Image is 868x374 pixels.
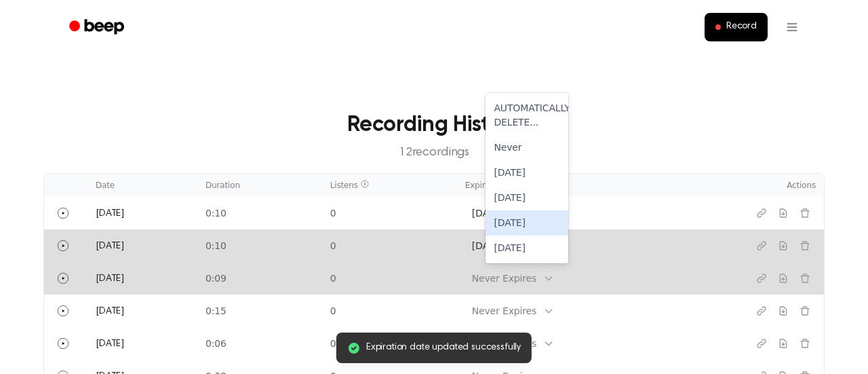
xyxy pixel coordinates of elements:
[322,197,457,229] td: 0
[772,267,794,289] button: Download recording
[772,202,794,224] button: Download recording
[472,239,529,253] div: [DATE]
[65,144,803,162] p: 12 recording s
[486,210,568,236] div: [DATE]
[751,267,772,289] button: Copy link
[96,339,124,349] span: [DATE]
[197,262,322,295] td: 0:09
[52,333,74,354] button: Play
[705,13,768,41] button: Record
[794,235,816,257] button: Delete recording
[772,235,794,257] button: Download recording
[322,262,457,295] td: 0
[52,202,74,224] button: Play
[486,160,568,185] div: [DATE]
[486,236,568,261] div: [DATE]
[322,229,457,262] td: 0
[87,174,197,197] th: Date
[794,333,816,354] button: Delete recording
[96,274,124,284] span: [DATE]
[52,300,74,322] button: Play
[52,267,74,289] button: Play
[197,327,322,360] td: 0:06
[472,304,536,318] div: Never Expires
[751,202,772,224] button: Copy link
[65,109,803,141] h3: Recording History
[715,174,824,197] th: Actions
[472,206,529,221] div: [DATE]
[322,174,457,197] th: Listens
[794,300,816,322] button: Delete recording
[197,174,322,197] th: Duration
[486,135,568,160] div: Never
[197,229,322,262] td: 0:10
[366,341,521,355] span: Expiration date updated successfully
[197,295,322,327] td: 0:15
[472,272,536,286] div: Never Expires
[726,21,757,33] span: Record
[751,300,772,322] button: Copy link
[322,295,457,327] td: 0
[751,235,772,257] button: Copy link
[794,267,816,289] button: Delete recording
[60,14,136,41] a: Beep
[751,333,772,354] button: Copy link
[197,197,322,229] td: 0:10
[776,11,808,43] button: Open menu
[96,307,124,316] span: [DATE]
[772,300,794,322] button: Download recording
[361,180,369,188] span: Listen count reflects other listeners and records at most one play per listener per hour. It excl...
[96,209,124,219] span: [DATE]
[457,174,715,197] th: Expires
[96,242,124,251] span: [DATE]
[794,202,816,224] button: Delete recording
[486,185,568,210] div: [DATE]
[486,96,568,135] div: AUTOMATICALLY DELETE...
[52,235,74,257] button: Play
[772,333,794,354] button: Download recording
[322,327,457,360] td: 0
